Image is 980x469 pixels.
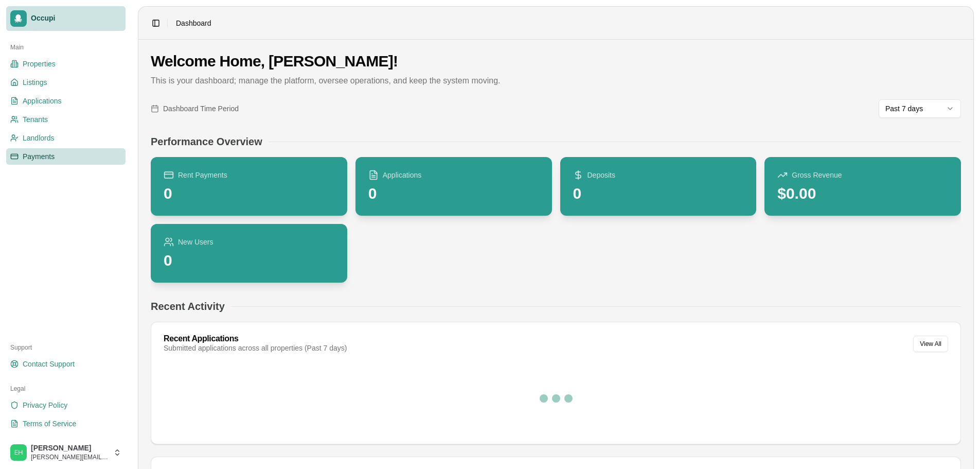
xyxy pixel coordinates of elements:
span: Landlords [23,133,55,143]
span: Payments [23,151,55,162]
span: Tenants [23,114,48,125]
span: Contact Support [23,359,75,369]
div: 0 [573,184,615,203]
h2: Performance Overview [151,134,262,149]
a: Applications [6,93,126,109]
div: 0 [368,184,422,203]
span: Deposits [587,170,615,180]
span: Occupi [31,14,121,23]
nav: breadcrumb [176,18,211,28]
span: Listings [23,77,47,88]
span: Gross Revenue [792,170,842,180]
div: Main [6,39,126,56]
div: Recent Applications [164,335,347,343]
button: View All [913,336,948,352]
div: 0 [164,184,227,203]
img: Stephen Pearlstein [10,444,27,461]
h1: Welcome Home, [PERSON_NAME]! [151,52,961,71]
span: Dashboard [176,18,211,28]
span: Terms of Service [23,419,76,429]
h2: Recent Activity [151,299,225,314]
div: Support [6,339,126,356]
a: Terms of Service [6,415,126,432]
div: 0 [164,251,213,270]
button: Stephen Pearlstein[PERSON_NAME][PERSON_NAME][EMAIL_ADDRESS][DOMAIN_NAME] [6,440,126,465]
a: Tenants [6,111,126,128]
span: Rent Payments [178,170,227,180]
p: This is your dashboard; manage the platform, oversee operations, and keep the system moving. [151,75,961,87]
span: Applications [383,170,422,180]
span: Applications [23,96,62,106]
a: Listings [6,74,126,91]
div: Legal [6,380,126,397]
span: [PERSON_NAME] [31,444,109,453]
a: Payments [6,148,126,165]
span: Dashboard Time Period [163,103,239,114]
span: [PERSON_NAME][EMAIL_ADDRESS][DOMAIN_NAME] [31,453,109,461]
a: Contact Support [6,356,126,372]
a: Privacy Policy [6,397,126,413]
div: $0.00 [777,184,842,203]
a: Landlords [6,130,126,146]
span: Privacy Policy [23,400,67,410]
span: New Users [178,237,213,247]
a: Occupi [6,6,126,31]
a: Properties [6,56,126,72]
span: Properties [23,59,56,69]
div: Submitted applications across all properties (Past 7 days) [164,343,347,353]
